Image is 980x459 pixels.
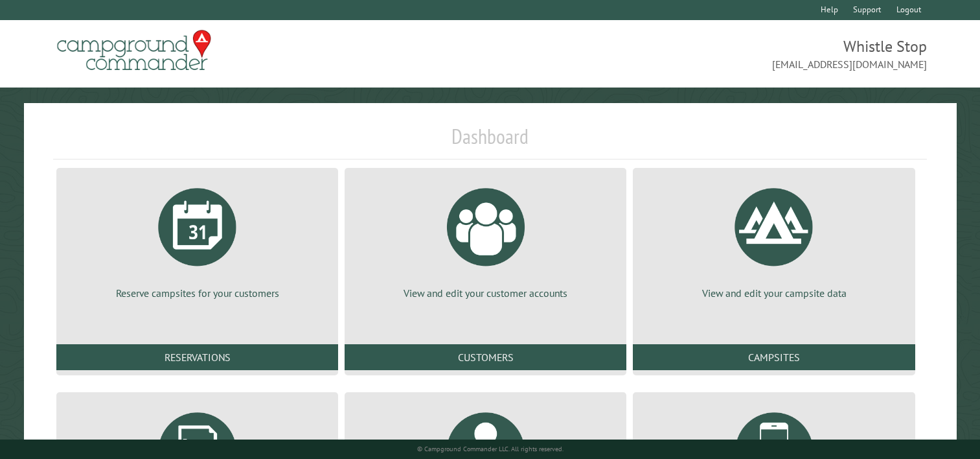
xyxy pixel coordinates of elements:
p: View and edit your campsite data [648,286,899,300]
img: Campground Commander [53,25,215,76]
p: View and edit your customer accounts [360,286,611,300]
span: Whistle Stop [EMAIL_ADDRESS][DOMAIN_NAME] [490,36,928,72]
a: Campsites [633,344,915,370]
a: View and edit your campsite data [648,178,899,300]
a: Reserve campsites for your customers [72,178,323,300]
small: © Campground Commander LLC. All rights reserved. [417,445,564,453]
h1: Dashboard [53,124,927,159]
a: Reservations [56,344,338,370]
p: Reserve campsites for your customers [72,286,323,300]
a: View and edit your customer accounts [360,178,611,300]
a: Customers [345,344,626,370]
